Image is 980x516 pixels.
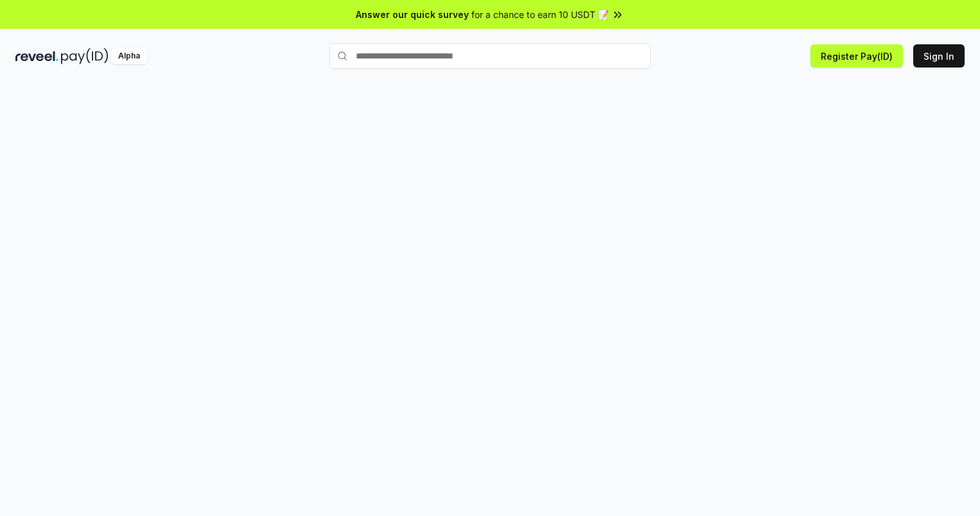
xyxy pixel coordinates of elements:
[471,8,609,21] span: for a chance to earn 10 USDT 📝
[810,44,903,67] button: Register Pay(ID)
[111,48,147,64] div: Alpha
[61,48,109,64] img: pay_id
[15,48,58,64] img: reveel_dark
[356,8,469,21] span: Answer our quick survey
[913,44,965,67] button: Sign In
